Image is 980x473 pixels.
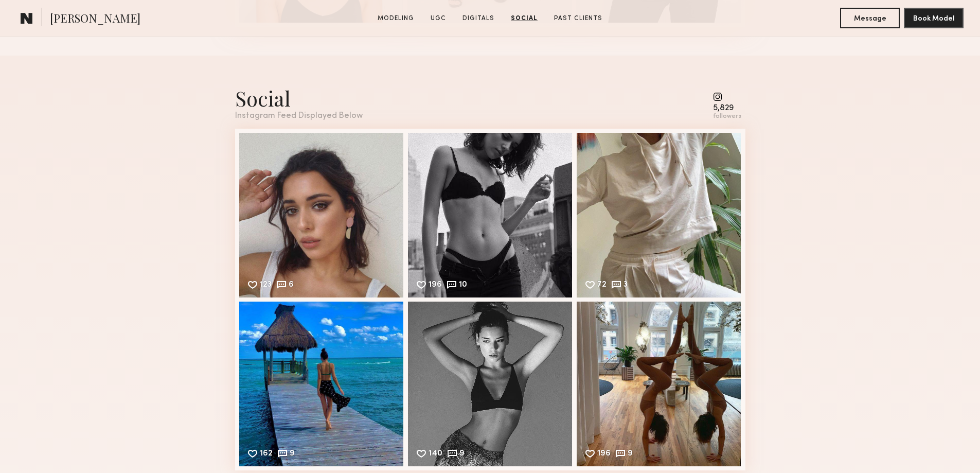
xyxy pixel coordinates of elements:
a: Past Clients [550,14,607,23]
div: 72 [597,281,607,290]
div: 9 [290,450,295,459]
div: 162 [260,450,273,459]
div: 3 [623,281,628,290]
div: 196 [429,281,442,290]
div: 9 [459,450,465,459]
div: Instagram Feed Displayed Below [235,112,363,120]
div: 5,829 [713,104,741,112]
a: UGC [426,14,450,23]
button: Message [840,8,900,28]
div: 140 [429,450,442,459]
span: [PERSON_NAME] [50,10,140,28]
div: 196 [597,450,611,459]
div: 6 [289,281,294,290]
a: Modeling [373,14,418,23]
button: Book Model [904,8,964,28]
div: Social [235,84,363,112]
a: Book Model [904,13,964,22]
a: Social [507,14,542,23]
a: Digitals [458,14,498,23]
div: followers [713,113,741,120]
div: 10 [459,281,467,290]
div: 123 [260,281,272,290]
div: 9 [628,450,633,459]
